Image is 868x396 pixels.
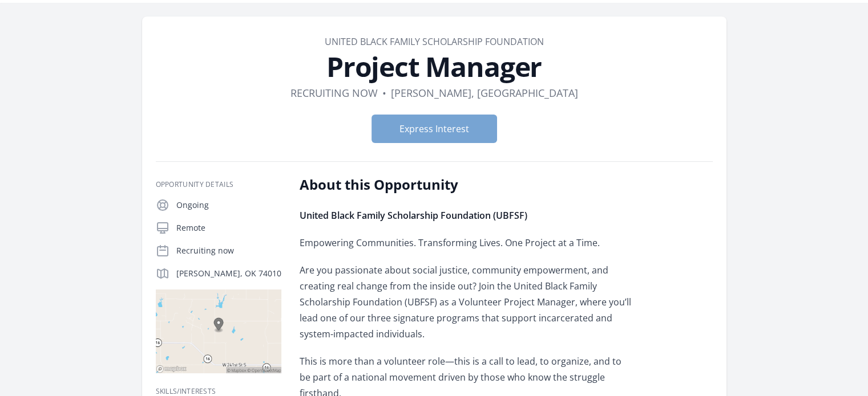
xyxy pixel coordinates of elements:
h2: About this Opportunity [300,175,633,194]
img: Map [156,289,281,373]
h1: Project Manager [156,53,713,80]
p: Recruiting now [176,245,281,256]
strong: United Black Family Scholarship Foundation (UBFSF) [300,209,527,222]
h3: Skills/Interests [156,387,281,396]
p: [PERSON_NAME], OK 74010 [176,268,281,279]
dd: Recruiting now [290,85,378,101]
a: United Black Family Scholarship Foundation [325,35,544,48]
p: Remote [176,222,281,234]
p: Are you passionate about social justice, community empowerment, and creating real change from the... [300,262,633,342]
div: • [382,85,386,101]
h3: Opportunity Details [156,180,281,189]
button: Express Interest [372,115,497,143]
p: Ongoing [176,199,281,211]
dd: [PERSON_NAME], [GEOGRAPHIC_DATA] [391,85,578,101]
p: Empowering Communities. Transforming Lives. One Project at a Time. [300,235,633,251]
